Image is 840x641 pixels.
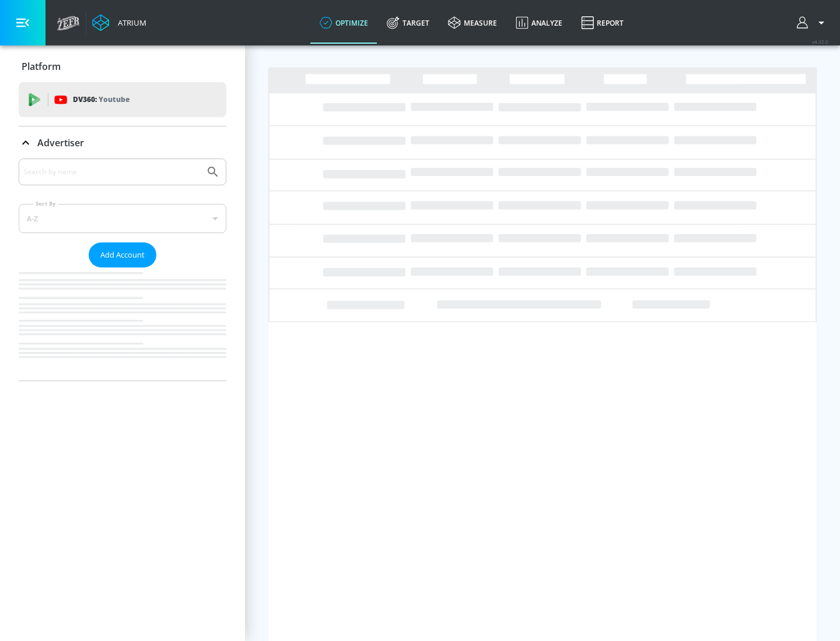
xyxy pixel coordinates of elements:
div: Advertiser [19,126,226,159]
p: Platform [22,60,61,73]
div: Platform [19,50,226,83]
span: v 4.32.0 [812,38,828,45]
label: Sort By [33,200,58,207]
a: Atrium [92,14,146,31]
button: Add Account [89,242,156,267]
a: Analyze [506,2,572,44]
a: Report [572,2,633,44]
a: optimize [310,2,377,44]
div: Atrium [113,17,146,28]
p: Advertiser [37,136,84,149]
p: DV360: [73,93,129,106]
div: A-Z [19,204,226,233]
div: Advertiser [19,159,226,381]
nav: list of Advertiser [19,267,226,381]
a: measure [439,2,506,44]
div: DV360: Youtube [19,82,226,117]
a: Target [377,2,439,44]
span: Add Account [100,248,145,262]
p: Youtube [99,93,129,105]
input: Search by name [23,164,200,179]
